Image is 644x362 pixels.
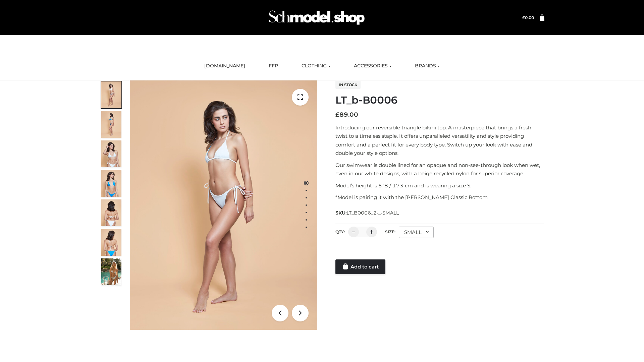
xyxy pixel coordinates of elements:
[335,209,399,217] span: SKU:
[335,111,339,118] span: £
[101,229,121,256] img: ArielClassicBikiniTop_CloudNine_AzureSky_OW114ECO_8-scaled.jpg
[199,59,250,73] a: [DOMAIN_NAME]
[335,81,361,89] span: In stock
[101,170,121,197] img: ArielClassicBikiniTop_CloudNine_AzureSky_OW114ECO_4-scaled.jpg
[399,227,434,238] div: SMALL
[346,210,399,216] span: LT_B0006_2-_-SMALL
[385,229,395,234] label: Size:
[335,94,544,106] h1: LT_b-B0006
[130,80,317,330] img: ArielClassicBikiniTop_CloudNine_AzureSky_OW114ECO_1
[349,59,396,73] a: ACCESSORIES
[522,15,525,20] span: £
[335,259,385,274] a: Add to cart
[335,161,544,178] p: Our swimwear is double lined for an opaque and non-see-through look when wet, even in our white d...
[522,15,534,20] bdi: 0.00
[101,140,121,167] img: ArielClassicBikiniTop_CloudNine_AzureSky_OW114ECO_3-scaled.jpg
[335,123,544,158] p: Introducing our reversible triangle bikini top. A masterpiece that brings a fresh twist to a time...
[101,199,121,226] img: ArielClassicBikiniTop_CloudNine_AzureSky_OW114ECO_7-scaled.jpg
[266,4,367,31] img: Schmodel Admin 964
[335,111,358,118] bdi: 89.00
[297,59,335,73] a: CLOTHING
[335,181,544,190] p: Model’s height is 5 ‘8 / 173 cm and is wearing a size S.
[101,81,121,108] img: ArielClassicBikiniTop_CloudNine_AzureSky_OW114ECO_1-scaled.jpg
[410,59,445,73] a: BRANDS
[101,111,121,138] img: ArielClassicBikiniTop_CloudNine_AzureSky_OW114ECO_2-scaled.jpg
[335,229,345,234] label: QTY:
[264,59,283,73] a: FFP
[335,193,544,202] p: *Model is pairing it with the [PERSON_NAME] Classic Bottom
[101,258,121,285] img: Arieltop_CloudNine_AzureSky2.jpg
[522,15,534,20] a: £0.00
